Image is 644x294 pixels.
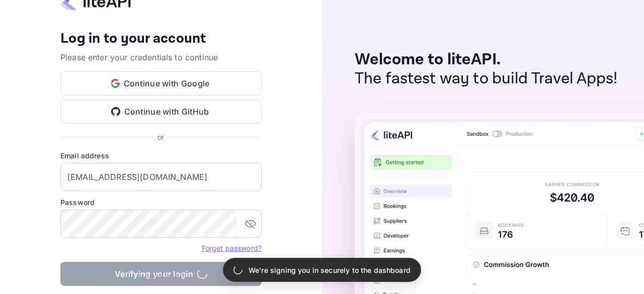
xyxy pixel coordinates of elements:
p: © 2025 liteAPI [136,271,186,282]
label: Email address [60,150,262,161]
button: Continue with Google [60,71,262,95]
button: Continue with GitHub [60,100,262,124]
p: or [157,132,164,142]
a: Forget password? [202,244,262,252]
a: Forget password? [202,243,262,253]
p: Please enter your credentials to continue [60,51,262,63]
h4: Log in to your account [60,30,262,48]
p: Welcome to liteAPI. [355,50,618,69]
input: Enter your email address [60,163,262,191]
p: We're signing you in securely to the dashboard [249,265,411,275]
p: The fastest way to build Travel Apps! [355,69,618,88]
button: toggle password visibility [240,214,261,234]
label: Password [60,197,262,208]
